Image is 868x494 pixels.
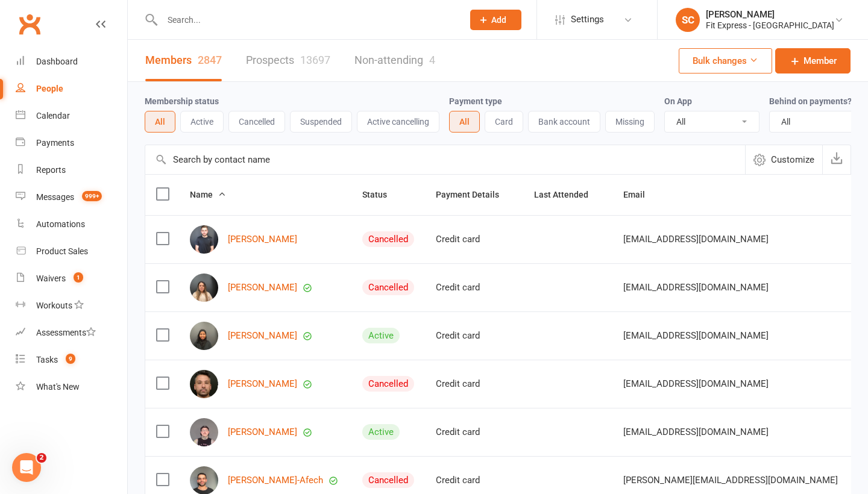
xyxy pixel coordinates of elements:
a: Dashboard [16,48,127,75]
span: [EMAIL_ADDRESS][DOMAIN_NAME] [623,324,769,347]
a: [PERSON_NAME] [228,234,297,245]
span: Name [190,190,226,199]
div: 13697 [300,54,330,66]
span: 2 [37,453,46,463]
button: Bulk changes [679,48,772,73]
div: Dashboard [36,57,78,66]
div: Reports [36,165,66,175]
label: Payment type [449,96,502,106]
a: Calendar [16,102,127,130]
button: Name [190,187,226,202]
span: Settings [571,6,604,33]
span: Customize [771,152,814,167]
button: Missing [605,111,655,133]
a: Messages 999+ [16,184,127,211]
div: Fit Express - [GEOGRAPHIC_DATA] [706,20,834,31]
span: Last Attended [534,190,602,199]
div: 2847 [198,54,222,66]
a: Product Sales [16,238,127,265]
div: People [36,84,63,93]
input: Search by contact name [145,145,745,174]
button: Email [623,187,658,202]
div: Cancelled [362,376,414,392]
button: Card [485,111,523,133]
span: Status [362,190,400,199]
div: Workouts [36,301,72,310]
div: Payments [36,138,74,148]
span: Email [623,190,658,199]
a: Assessments [16,319,127,346]
iframe: Intercom live chat [12,453,41,482]
span: [PERSON_NAME][EMAIL_ADDRESS][DOMAIN_NAME] [623,469,838,492]
span: Member [804,54,837,68]
div: Cancelled [362,280,414,295]
a: Waivers 1 [16,265,127,292]
div: Credit card [436,379,512,389]
a: Member [775,48,851,73]
label: On App [664,96,692,106]
a: Workouts [16,292,127,319]
span: Add [491,15,506,25]
div: SC [676,8,700,32]
a: Payments [16,130,127,157]
a: [PERSON_NAME]-Afech [228,475,323,486]
a: People [16,75,127,102]
div: Cancelled [362,472,414,488]
span: 1 [74,272,83,283]
button: Add [470,10,521,30]
span: [EMAIL_ADDRESS][DOMAIN_NAME] [623,228,769,251]
span: [EMAIL_ADDRESS][DOMAIN_NAME] [623,372,769,395]
button: Last Attended [534,187,602,202]
a: Automations [16,211,127,238]
div: Credit card [436,234,512,245]
button: Active cancelling [357,111,439,133]
button: All [145,111,175,133]
div: Calendar [36,111,70,120]
div: Active [362,328,400,343]
span: 999+ [82,191,102,201]
div: Tasks [36,355,58,364]
div: Credit card [436,427,512,437]
div: Credit card [436,283,512,293]
div: 4 [429,54,435,66]
a: [PERSON_NAME] [228,283,297,293]
a: What's New [16,374,127,401]
div: Messages [36,192,74,202]
a: [PERSON_NAME] [228,379,297,389]
a: Reports [16,157,127,184]
label: Membership status [145,96,219,106]
a: [PERSON_NAME] [228,427,297,437]
button: Customize [745,145,822,174]
button: Status [362,187,400,202]
div: What's New [36,382,80,392]
div: Product Sales [36,246,88,256]
span: Payment Details [436,190,512,199]
div: Waivers [36,274,66,283]
button: Bank account [528,111,600,133]
div: Assessments [36,328,96,337]
button: Payment Details [436,187,512,202]
a: Tasks 9 [16,346,127,374]
input: Search... [159,11,454,28]
button: Cancelled [228,111,285,133]
div: [PERSON_NAME] [706,9,834,20]
div: Automations [36,219,85,229]
div: Credit card [436,331,512,341]
label: Behind on payments? [769,96,852,106]
a: Members2847 [145,40,222,81]
button: Suspended [290,111,352,133]
span: 9 [66,354,75,364]
div: Cancelled [362,231,414,247]
span: [EMAIL_ADDRESS][DOMAIN_NAME] [623,276,769,299]
button: All [449,111,480,133]
div: Active [362,424,400,440]
div: Credit card [436,475,512,486]
a: Prospects13697 [246,40,330,81]
span: [EMAIL_ADDRESS][DOMAIN_NAME] [623,421,769,443]
a: [PERSON_NAME] [228,331,297,341]
a: Clubworx [14,9,45,39]
a: Non-attending4 [354,40,435,81]
button: Active [180,111,224,133]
